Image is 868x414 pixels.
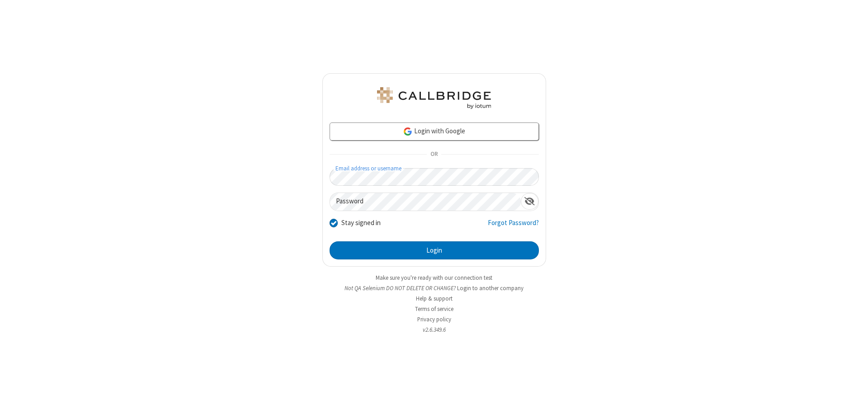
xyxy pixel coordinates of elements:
label: Stay signed in [341,218,381,228]
a: Make sure you're ready with our connection test [376,274,492,282]
a: Forgot Password? [488,218,539,235]
li: v2.6.349.6 [322,325,546,334]
div: Show password [521,193,538,210]
button: Login to another company [457,284,524,292]
span: OR [427,148,441,161]
button: Login [330,241,539,259]
input: Email address or username [330,168,539,186]
a: Help & support [416,295,453,302]
a: Terms of service [415,305,453,313]
a: Login with Google [330,122,539,141]
img: QA Selenium DO NOT DELETE OR CHANGE [375,87,493,109]
li: Not QA Selenium DO NOT DELETE OR CHANGE? [322,284,546,292]
input: Password [330,193,521,211]
img: google-icon.png [403,127,413,136]
a: Privacy policy [417,315,451,323]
